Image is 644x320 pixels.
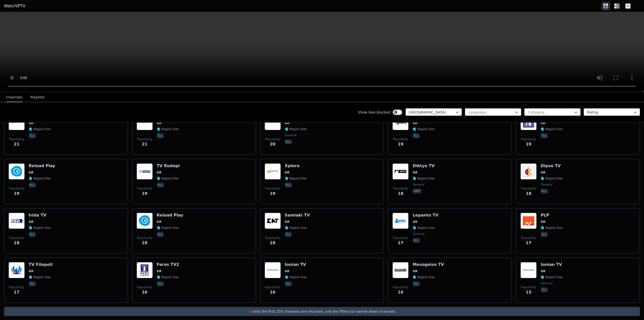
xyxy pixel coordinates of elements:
span: general [413,183,424,187]
h6: Ionian TV [541,262,563,267]
span: 21 [142,141,147,147]
h6: TV Rodopi [157,163,180,168]
span: GR [29,220,33,224]
h6: Mesogeios TV [413,262,444,267]
span: GR [285,220,290,224]
span: GR [413,170,417,174]
p: ell [541,287,548,292]
span: 18 [142,240,147,246]
p: ❗️Only the first 250 channels are returned, use the filters to narrow down channels. [6,309,638,314]
span: GR [29,269,33,273]
span: general [413,232,424,236]
img: Samiaki TV [265,213,281,229]
span: 🌎 Region-free [29,226,51,230]
h6: Dipso TV [541,163,563,168]
p: ell [157,133,164,138]
span: Popularity [521,236,536,240]
p: ell [29,232,36,237]
h6: Irida TV [29,213,51,218]
span: Popularity [521,137,536,141]
h6: Diktyo TV [413,163,435,168]
span: 16 [398,289,403,295]
span: 20 [270,141,275,147]
h6: TV Filopoli [29,262,53,267]
span: 🌎 Region-free [541,176,563,181]
span: Popularity [137,285,152,289]
p: ell [157,232,164,237]
label: Show Geo-blocked [358,110,390,115]
p: ell [541,133,548,138]
span: 🌎 Region-free [541,226,563,230]
span: GR [157,220,162,224]
span: Popularity [521,187,536,191]
span: GR [285,170,290,174]
span: 19 [398,141,403,147]
img: Reload Play [9,163,25,180]
p: ell [541,232,548,237]
span: Popularity [393,187,408,191]
span: 15 [526,289,531,295]
a: WatchIPTV [4,3,25,9]
span: general [541,281,552,285]
span: 🌎 Region-free [29,176,51,181]
button: Channels [6,93,22,102]
span: 17 [526,240,531,246]
h6: Xplore [285,163,307,168]
span: 16 [270,289,275,295]
p: gmy [413,189,421,194]
h6: Lepanto TV [413,213,438,218]
h6: Ionian TV [285,262,307,267]
span: 🌎 Region-free [285,275,307,279]
span: 17 [398,240,403,246]
span: GR [413,121,417,125]
span: 18 [398,191,403,197]
span: GR [541,121,545,125]
span: 18 [14,240,19,246]
span: 19 [270,191,275,197]
img: PLP [520,213,537,229]
span: Popularity [265,137,280,141]
span: 🌎 Region-free [413,176,435,181]
img: Lepanto TV [392,213,409,229]
p: ell [29,183,36,188]
span: Popularity [9,236,24,240]
span: Popularity [393,137,408,141]
span: GR [541,220,545,224]
h6: Faros TV2 [157,262,179,267]
span: 🌎 Region-free [541,127,563,131]
span: GR [157,269,162,273]
span: 🌎 Region-free [413,275,435,279]
span: general [285,133,297,137]
span: Popularity [9,285,24,289]
span: Popularity [393,236,408,240]
p: ell [413,281,420,286]
span: 🌎 Region-free [157,176,179,181]
span: 16 [142,289,147,295]
p: ell [285,281,292,286]
span: GR [285,269,290,273]
span: 🌎 Region-free [285,127,307,131]
p: ell [285,183,292,188]
button: Playlists [30,93,45,102]
span: 🌎 Region-free [413,226,435,230]
span: GR [29,170,33,174]
span: 🌎 Region-free [541,275,563,279]
img: Dipso TV [520,163,537,180]
span: Popularity [265,187,280,191]
span: Popularity [137,236,152,240]
span: 🌎 Region-free [157,226,179,230]
span: 21 [14,141,19,147]
span: 19 [14,191,19,197]
span: GR [541,170,545,174]
img: Reload Play [137,213,153,229]
span: 🌎 Region-free [157,127,179,131]
span: 🌎 Region-free [413,127,435,131]
span: 17 [14,289,19,295]
img: Irida TV [9,213,25,229]
p: ell [541,189,548,194]
p: ell [285,232,292,237]
p: ell [285,139,292,144]
span: 🌎 Region-free [285,176,307,181]
img: Ionian TV [265,262,281,278]
span: GR [413,220,417,224]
